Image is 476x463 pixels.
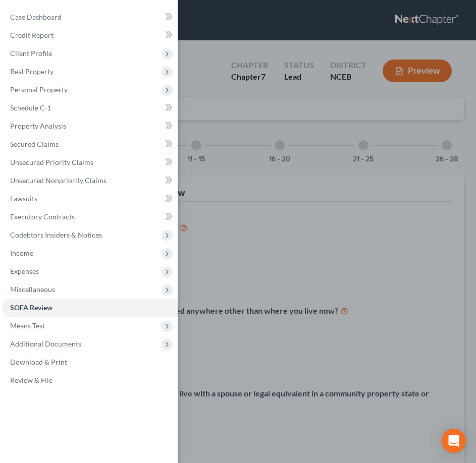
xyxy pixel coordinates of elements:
span: Codebtors Insiders & Notices [10,230,102,239]
span: Additional Documents [10,339,81,348]
a: Schedule C-1 [2,99,178,117]
a: Property Analysis [2,117,178,135]
span: SOFA Review [10,303,52,312]
div: Open Intercom Messenger [442,429,466,453]
span: Review & File [10,376,52,384]
span: Schedule C-1 [10,103,51,112]
a: SOFA Review [2,299,178,317]
span: Income [10,249,33,257]
span: Executory Contracts [10,212,75,221]
span: Unsecured Priority Claims [10,158,93,166]
span: Client Profile [10,49,52,57]
a: Executory Contracts [2,208,178,226]
span: Secured Claims [10,140,59,148]
span: Unsecured Nonpriority Claims [10,176,107,185]
span: Real Property [10,67,54,76]
a: Secured Claims [2,135,178,153]
span: Means Test [10,321,45,330]
span: Personal Property [10,85,68,94]
span: Download & Print [10,358,67,366]
span: Case Dashboard [10,13,62,21]
span: Expenses [10,267,39,275]
a: Unsecured Nonpriority Claims [2,171,178,190]
span: Lawsuits [10,194,37,203]
a: Unsecured Priority Claims [2,153,178,171]
a: Case Dashboard [2,8,178,26]
a: Download & Print [2,353,178,371]
a: Credit Report [2,26,178,44]
span: Miscellaneous [10,285,55,294]
a: Review & File [2,371,178,389]
span: Credit Report [10,31,54,39]
span: Property Analysis [10,122,66,130]
a: Lawsuits [2,190,178,208]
